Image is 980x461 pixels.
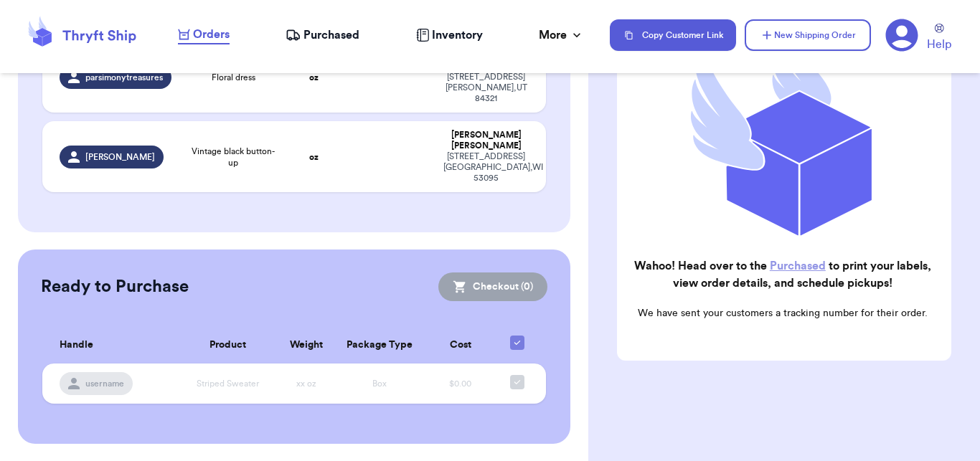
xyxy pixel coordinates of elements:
[192,146,275,168] span: Vintage black button-up
[539,27,584,44] div: More
[286,27,359,44] a: Purchased
[372,379,387,388] span: Box
[309,153,319,161] strong: oz
[303,27,359,44] span: Purchased
[193,26,230,43] span: Orders
[277,327,336,363] th: Weight
[927,24,951,53] a: Help
[443,72,529,104] div: [STREET_ADDRESS] [PERSON_NAME] , UT 84321
[179,327,277,363] th: Product
[178,26,230,44] a: Orders
[85,151,155,163] span: [PERSON_NAME]
[449,379,471,388] span: $0.00
[336,327,424,363] th: Package Type
[628,257,937,292] h2: Wahoo! Head over to the to print your labels, view order details, and schedule pickups!
[85,378,124,389] span: username
[60,338,93,353] span: Handle
[309,73,319,82] strong: oz
[745,19,871,51] button: New Shipping Order
[610,19,736,51] button: Copy Customer Link
[296,379,316,388] span: xx oz
[432,27,483,44] span: Inventory
[212,72,255,83] span: Floral dress
[85,72,163,83] span: parsimonytreasures
[927,36,951,53] span: Help
[197,379,259,388] span: Striped Sweater
[443,130,529,151] div: [PERSON_NAME] [PERSON_NAME]
[770,260,826,272] a: Purchased
[416,27,483,44] a: Inventory
[424,327,497,363] th: Cost
[443,151,529,184] div: [STREET_ADDRESS] [GEOGRAPHIC_DATA] , WI 53095
[41,275,189,298] h2: Ready to Purchase
[628,306,937,320] p: We have sent your customers a tracking number for their order.
[438,272,547,301] button: Checkout (0)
